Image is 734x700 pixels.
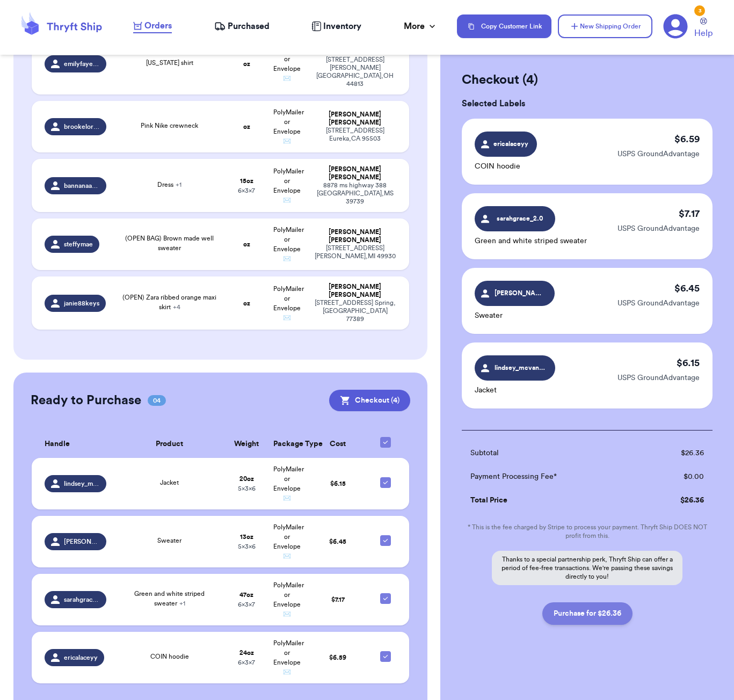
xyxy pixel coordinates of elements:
[462,97,713,110] h3: Selected Labels
[238,485,256,492] span: 5 x 3 x 6
[314,244,396,260] div: [STREET_ADDRESS] [PERSON_NAME] , MI 49930
[495,214,546,223] span: sarahgrace_2.0
[273,466,304,501] span: PolyMailer or Envelope ✉️
[475,310,555,321] p: Sweater
[462,488,642,512] td: Total Price
[64,181,100,190] span: bannanaanna22
[462,523,713,540] p: * This is the fee charged by Stripe to process your payment. Thryft Ship DOES NOT profit from this.
[617,373,700,383] p: USPS GroundAdvantage
[475,385,555,396] p: Jacket
[642,441,713,465] td: $ 26.36
[329,390,410,411] button: Checkout (4)
[674,281,700,296] p: $ 6.45
[267,431,308,458] th: Package Type
[677,355,700,370] p: $ 6.15
[273,109,304,144] span: PolyMailer or Envelope ✉️
[314,181,396,206] div: 8878 ms highway 388 [GEOGRAPHIC_DATA] , MS 39739
[239,650,254,656] strong: 24 oz
[64,479,100,488] span: lindsey_mcvaney56
[176,181,181,188] span: + 1
[243,300,250,307] strong: oz
[239,476,254,482] strong: 20 oz
[64,537,100,546] span: [PERSON_NAME]
[462,441,642,465] td: Subtotal
[64,653,98,662] span: ericalaceyy
[238,659,255,666] span: 6 x 3 x 7
[314,283,396,299] div: [PERSON_NAME] [PERSON_NAME]
[542,602,633,625] button: Purchase for $26.36
[31,392,141,409] h2: Ready to Purchase
[157,181,181,188] span: Dress
[64,240,93,249] span: steffymae
[148,395,166,406] span: 04
[243,123,250,130] strong: oz
[495,288,545,298] span: [PERSON_NAME]
[314,299,396,323] div: [STREET_ADDRESS] Spring , [GEOGRAPHIC_DATA] 77389
[273,286,304,321] span: PolyMailer or Envelope ✉️
[617,223,700,234] p: USPS GroundAdvantage
[179,600,185,607] span: + 1
[314,127,396,143] div: [STREET_ADDRESS] Eureka , CA 95503
[642,488,713,512] td: $ 26.36
[674,132,700,147] p: $ 6.59
[122,294,216,310] span: (OPEN) Zara ribbed orange maxi skirt
[243,241,250,247] strong: oz
[329,538,346,545] span: $ 6.45
[694,5,705,16] div: 3
[323,20,361,33] span: Inventory
[273,640,304,675] span: PolyMailer or Envelope ✉️
[314,228,396,244] div: [PERSON_NAME] [PERSON_NAME]
[238,543,256,550] span: 5 x 3 x 6
[495,363,546,373] span: lindsey_mcvaney56
[240,178,253,184] strong: 15 oz
[134,590,205,607] span: Green and white striped sweater
[273,524,304,559] span: PolyMailer or Envelope ✉️
[694,27,713,40] span: Help
[173,304,180,310] span: + 4
[150,653,189,660] span: COIN hoodie
[238,187,255,194] span: 6 x 3 x 7
[617,149,700,159] p: USPS GroundAdvantage
[273,582,304,617] span: PolyMailer or Envelope ✉️
[462,71,713,89] h2: Checkout ( 4 )
[239,592,253,598] strong: 47 oz
[457,14,551,38] button: Copy Customer Link
[679,206,700,221] p: $ 7.17
[228,20,270,33] span: Purchased
[238,601,255,608] span: 6 x 3 x 7
[308,431,368,458] th: Cost
[157,537,181,544] span: Sweater
[642,465,713,488] td: $ 0.00
[141,122,198,129] span: Pink Nike crewneck
[64,60,100,68] span: emilyfaye99
[146,60,193,66] span: [US_STATE] shirt
[226,431,267,458] th: Weight
[240,534,253,540] strong: 13 oz
[617,298,700,309] p: USPS GroundAdvantage
[475,161,537,172] p: COIN hoodie
[64,299,99,308] span: janie88keys
[462,465,642,488] td: Payment Processing Fee*
[64,122,100,131] span: brookeloran19
[214,20,270,33] a: Purchased
[273,168,304,203] span: PolyMailer or Envelope ✉️
[133,19,172,33] a: Orders
[694,18,713,40] a: Help
[113,431,227,458] th: Product
[273,227,304,262] span: PolyMailer or Envelope ✉️
[314,165,396,181] div: [PERSON_NAME] [PERSON_NAME]
[329,654,346,661] span: $ 6.59
[125,235,214,251] span: (OPEN BAG) Brown made well sweater
[314,56,396,88] div: [STREET_ADDRESS][PERSON_NAME] [GEOGRAPHIC_DATA] , OH 44813
[404,20,438,33] div: More
[160,479,179,486] span: Jacket
[331,596,345,603] span: $ 7.17
[558,14,652,38] button: New Shipping Order
[243,61,250,67] strong: oz
[663,14,688,39] a: 3
[314,111,396,127] div: [PERSON_NAME] [PERSON_NAME]
[45,439,70,450] span: Handle
[330,480,346,487] span: $ 6.15
[144,19,172,32] span: Orders
[64,595,100,604] span: sarahgrace_2.0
